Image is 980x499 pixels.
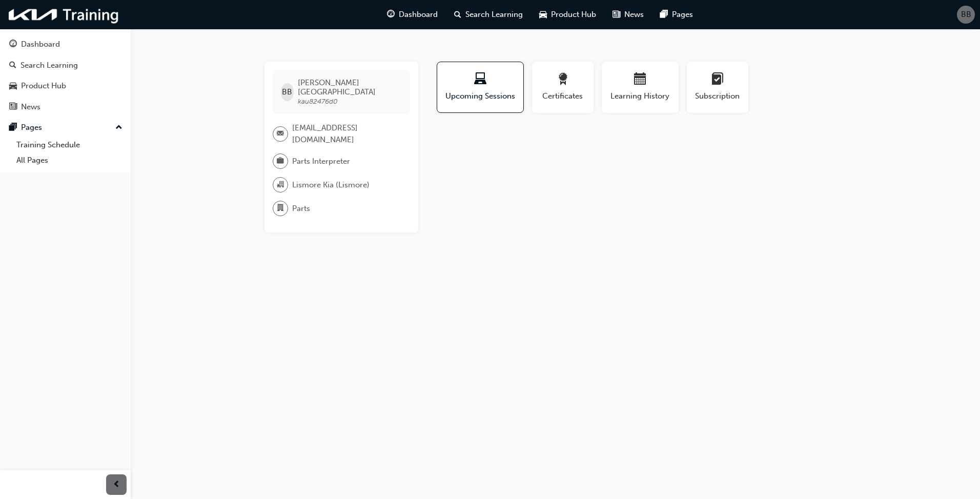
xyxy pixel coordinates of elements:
button: DashboardSearch LearningProduct HubNews [4,33,127,118]
a: car-iconProduct Hub [531,4,604,25]
span: news-icon [9,103,17,112]
a: Product Hub [4,76,127,95]
button: BB [957,6,975,24]
span: Product Hub [551,9,596,21]
span: email-icon [277,127,284,141]
button: Subscription [687,62,748,113]
a: Dashboard [4,35,127,54]
span: kau82476d0 [298,97,338,106]
span: organisation-icon [277,178,284,191]
div: Search Learning [21,60,78,71]
span: search-icon [454,8,461,21]
span: laptop-icon [474,73,486,87]
span: news-icon [612,8,620,21]
a: news-iconNews [604,4,652,25]
img: kia-training [5,4,123,25]
span: search-icon [9,61,16,70]
span: BB [282,86,292,98]
a: Search Learning [4,56,127,75]
span: News [624,9,644,21]
span: [PERSON_NAME] [GEOGRAPHIC_DATA] [298,78,401,97]
span: Search Learning [465,9,523,21]
button: Pages [4,118,127,137]
span: calendar-icon [634,73,646,87]
span: pages-icon [660,8,668,21]
span: prev-icon [113,478,120,491]
span: Parts Interpreter [292,156,350,167]
span: car-icon [539,8,547,21]
span: [EMAIL_ADDRESS][DOMAIN_NAME] [292,122,402,145]
span: Learning History [609,90,671,102]
span: briefcase-icon [277,155,284,168]
span: Pages [672,9,693,21]
div: Product Hub [21,80,66,92]
span: guage-icon [9,40,17,49]
div: News [21,101,40,113]
a: pages-iconPages [652,4,701,25]
span: guage-icon [387,8,395,21]
a: search-iconSearch Learning [446,4,531,25]
span: department-icon [277,202,284,215]
span: award-icon [557,73,569,87]
span: Certificates [540,90,586,102]
span: learningplan-icon [711,73,724,87]
span: Upcoming Sessions [445,90,516,102]
span: BB [961,9,971,21]
div: Dashboard [21,39,60,50]
button: Learning History [602,62,679,113]
span: Parts [292,203,310,215]
button: Upcoming Sessions [437,62,524,113]
span: car-icon [9,82,17,91]
a: News [4,98,127,117]
span: Subscription [695,90,741,102]
span: Lismore Kia (Lismore) [292,179,370,191]
a: guage-iconDashboard [379,4,446,25]
span: Dashboard [399,9,438,21]
span: up-icon [115,121,122,135]
div: Pages [21,122,42,133]
button: Certificates [532,62,594,113]
span: pages-icon [9,123,17,132]
a: Training Schedule [12,137,127,153]
a: All Pages [12,152,127,168]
